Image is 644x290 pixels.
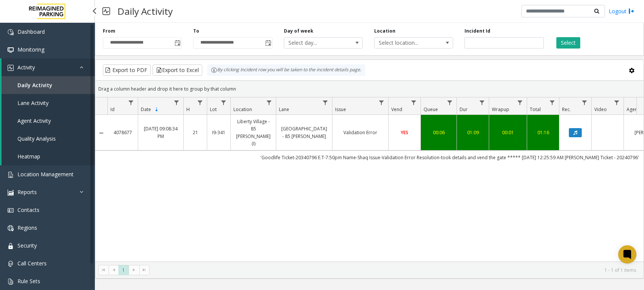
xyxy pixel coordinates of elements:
div: Data table [95,97,644,261]
img: pageIcon [102,2,110,20]
span: Vend [391,106,402,113]
a: Total Filter Menu [547,97,557,108]
img: 'icon' [8,190,14,196]
span: Heatmap [17,153,40,160]
label: Day of week [284,28,313,34]
span: Activity [17,64,35,71]
span: Contacts [17,206,39,213]
a: Dur Filter Menu [477,97,487,108]
a: Id Filter Menu [126,97,136,108]
a: Liberty Village - 85 [PERSON_NAME] (I) [235,118,271,147]
span: Security [17,242,37,249]
span: Location Management [17,171,74,178]
a: Collapse Details [95,130,107,136]
a: Queue Filter Menu [445,97,455,108]
label: From [103,28,115,34]
img: 'icon' [8,29,14,35]
label: Location [374,28,395,34]
span: Dur [460,106,468,113]
a: [GEOGRAPHIC_DATA] - 85 [PERSON_NAME] [281,125,328,140]
span: Agent Activity [17,117,51,124]
a: I9-341 [212,129,226,136]
img: 'icon' [8,207,14,213]
label: Incident Id [464,28,490,34]
a: Rec. Filter Menu [579,97,590,108]
img: 'icon' [8,243,14,249]
a: 00:01 [494,129,522,136]
button: Export to PDF [103,64,151,76]
span: Toggle popup [173,38,181,48]
a: Lot Filter Menu [219,97,229,108]
span: Wrapup [492,106,509,113]
a: Issue Filter Menu [376,97,387,108]
button: Select [556,37,580,49]
img: 'icon' [8,65,14,71]
span: Id [110,106,115,113]
span: H [186,106,190,113]
span: Rec. [562,106,571,113]
a: Lane Filter Menu [320,97,331,108]
span: Queue [424,106,438,113]
span: Dashboard [17,28,45,35]
span: Location [233,106,252,113]
a: 01:09 [461,129,484,136]
div: By clicking Incident row you will be taken to the incident details page. [207,64,365,76]
a: 4078677 [112,129,133,136]
a: Quality Analysis [2,130,95,147]
h3: Daily Activity [114,2,176,20]
a: Lane Activity [2,94,95,112]
a: Daily Activity [2,76,95,94]
span: Select day... [284,38,347,48]
span: Lane Activity [17,99,49,107]
span: Toggle popup [264,38,272,48]
span: Regions [17,224,37,231]
span: Total [530,106,541,113]
a: Activity [2,58,95,76]
span: Sortable [154,107,160,113]
div: Drag a column header and drop it here to group by that column [95,82,644,96]
label: To [193,28,199,34]
span: Date [141,106,151,113]
img: 'icon' [8,47,14,53]
span: Reports [17,188,37,196]
span: YES [401,129,408,136]
button: Export to Excel [153,64,202,76]
a: [DATE] 09:08:34 PM [143,125,179,140]
img: 'icon' [8,261,14,267]
a: 00:06 [425,129,452,136]
span: Page 1 [118,265,129,275]
span: Lot [210,106,217,113]
a: Wrapup Filter Menu [515,97,525,108]
span: Rule Sets [17,277,40,285]
img: 'icon' [8,279,14,285]
a: Video Filter Menu [612,97,622,108]
img: logout [628,7,635,15]
span: Daily Activity [17,82,52,89]
a: Vend Filter Menu [409,97,419,108]
img: 'icon' [8,225,14,231]
img: infoIcon.svg [211,67,217,73]
span: Lane [279,106,289,113]
img: 'icon' [8,172,14,178]
span: Select location... [375,38,437,48]
a: H Filter Menu [195,97,205,108]
span: Agent [627,106,639,113]
span: Video [594,106,607,113]
a: Location Filter Menu [264,97,274,108]
a: 21 [188,129,202,136]
span: Monitoring [17,46,44,53]
a: Heatmap [2,147,95,165]
a: 01:16 [532,129,554,136]
span: Issue [335,106,346,113]
span: Call Centers [17,260,47,267]
a: Logout [609,7,635,15]
span: Quality Analysis [17,135,56,142]
a: Date Filter Menu [172,97,182,108]
kendo-pager-info: 1 - 1 of 1 items [154,267,636,273]
a: YES [393,129,416,136]
a: Validation Error [337,129,384,136]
